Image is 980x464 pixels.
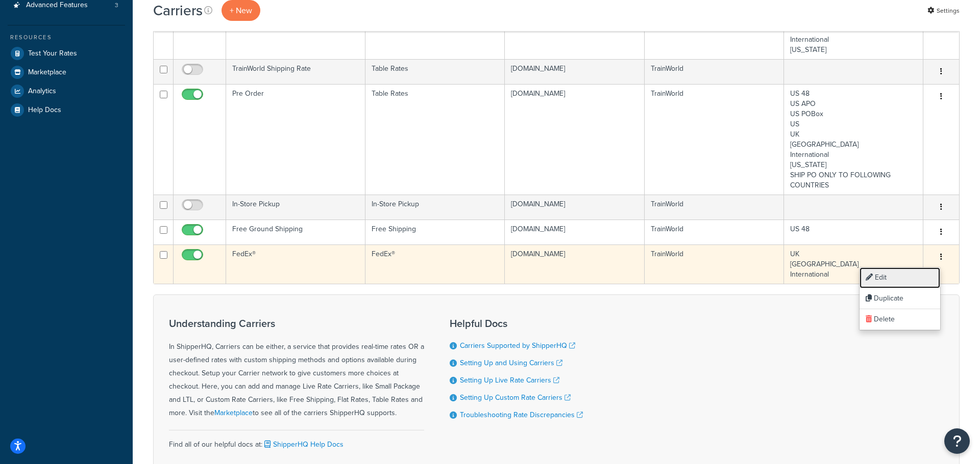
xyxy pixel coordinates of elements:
a: Duplicate [860,288,940,309]
td: TrainWorld [645,220,784,244]
td: US 48 US APO US POBox US UK [GEOGRAPHIC_DATA] International [US_STATE] SHIP PO ONLY TO FOLLOWING ... [784,84,923,195]
span: Analytics [28,87,56,96]
span: 3 [115,1,118,10]
td: In-Store Pickup [226,195,365,220]
td: [DOMAIN_NAME] [505,84,644,195]
td: Table Rates [365,59,505,84]
td: FedEx® [226,244,365,284]
td: In-Store Pickup [365,195,505,220]
a: Settings [927,4,960,18]
h3: Helpful Docs [450,318,583,329]
h3: Understanding Carriers [169,318,424,329]
a: ShipperHQ Help Docs [262,439,344,450]
a: Marketplace [214,407,253,418]
button: Open Resource Center [944,428,970,454]
a: Test Your Rates [8,44,125,63]
span: Advanced Features [26,1,88,10]
a: Marketplace [8,63,125,81]
td: [DOMAIN_NAME] [505,244,644,284]
div: Find all of our helpful docs at: [169,430,424,451]
span: Help Docs [28,106,61,115]
a: Setting Up and Using Carriers [460,358,562,368]
td: TrainWorld [645,59,784,84]
td: US 48 US International [US_STATE] [784,10,923,59]
a: Setting Up Live Rate Carriers [460,375,559,386]
td: Free Ground Shipping [226,220,365,244]
a: Delete [860,309,940,330]
td: [DOMAIN_NAME] [505,220,644,244]
td: TrainWorld [645,195,784,220]
td: UPS® [365,10,505,59]
td: [DOMAIN_NAME] [505,59,644,84]
a: Setting Up Custom Rate Carriers [460,392,571,403]
td: TrainWorld [645,84,784,195]
a: Edit [860,267,940,288]
td: TrainWorld Shipping Rate [226,59,365,84]
td: TrainWorld [645,10,784,59]
a: Troubleshooting Rate Discrepancies [460,410,583,420]
a: Analytics [8,82,125,100]
td: Free Shipping [365,220,505,244]
td: FedEx® [365,244,505,284]
div: Resources [8,33,125,42]
td: Table Rates [365,84,505,195]
td: UPS® [226,10,365,59]
td: [DOMAIN_NAME] [505,195,644,220]
h1: Carriers [153,1,203,20]
a: Carriers Supported by ShipperHQ [460,340,575,351]
td: UK [GEOGRAPHIC_DATA] International [784,244,923,284]
div: In ShipperHQ, Carriers can be either, a service that provides real-time rates OR a user-defined r... [169,318,424,420]
td: [DOMAIN_NAME] [505,10,644,59]
td: Pre Order [226,84,365,195]
span: Test Your Rates [28,49,77,58]
a: Help Docs [8,101,125,119]
span: Marketplace [28,68,66,77]
td: US 48 [784,220,923,244]
td: TrainWorld [645,244,784,284]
